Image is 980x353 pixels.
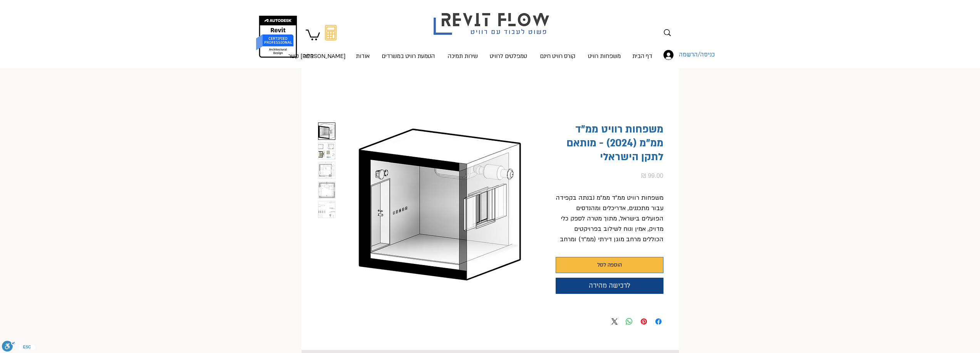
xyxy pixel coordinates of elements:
[379,45,438,67] p: הטמעת רוויט במשרדים
[556,193,663,265] p: משפחות רוויט ממ"ד ממ"מ נבנתה בקפידה עבור מתכננים, אדריכלים ומהנדסים הפועלים בישראל, מתוך מטרה לספ...
[325,25,337,40] svg: מחשבון מעבר מאוטוקאד לרוויט
[533,45,582,60] a: קורס רוויט חינם
[300,45,317,67] p: בלוג
[318,123,335,139] img: Thumbnail: משפחות רוויט ממד תיבת נח לפי התקן הישראלי
[318,123,335,140] button: Thumbnail: משפחות רוויט ממד תיבת נח לפי התקן הישראלי
[426,1,559,37] img: Revit flow logo פשוט לעבוד עם רוויט
[318,143,335,159] img: Thumbnail: משפחות רוויט ממ"ד תיבת נח לפי התקן הישראלי
[318,201,335,218] img: Thumbnail: משפחות רוויט ממד תיבת נח להורדה
[484,45,533,60] a: טמפלטים לרוויט
[442,45,484,60] a: שירות תמיכה
[318,181,335,199] button: Thumbnail: משפחות רוויט ממד תיבת נח להורדה
[319,45,351,60] a: [PERSON_NAME] קשר
[676,50,717,60] span: כניסה/הרשמה
[255,15,298,58] img: autodesk certified professional in revit for architectural design יונתן אלדד
[353,45,373,67] p: אודות
[445,45,481,67] p: שירות תמיכה
[318,162,335,179] img: Thumbnail: משפחות רוויט ממ"ד תיבת נח לפי התקן הישראלי
[610,317,619,326] a: Share on X
[537,45,578,67] p: קורס רוויט חינם
[658,48,693,62] button: כניסה/הרשמה
[597,260,622,270] span: הוספה לסל
[293,45,658,60] nav: אתר
[556,123,663,164] h1: משפחות רוויט ממ"ד ממ"מ (2024) - מותאם לתקן הישראלי
[627,45,658,60] a: דף הבית
[556,278,663,294] button: לרכישה מהירה
[318,201,335,218] button: Thumbnail: משפחות רוויט ממד תיבת נח להורדה
[375,45,442,60] a: הטמעת רוויט במשרדים
[625,317,634,326] a: Share on WhatsApp
[641,172,663,179] span: 99.00 ₪
[299,45,319,60] a: בלוג
[318,182,335,198] img: Thumbnail: משפחות רוויט ממד תיבת נח להורדה
[318,142,335,159] button: Thumbnail: משפחות רוויט ממ"ד תיבת נח לפי התקן הישראלי
[654,317,663,326] a: Share on Facebook
[639,317,648,326] a: Pin on Pinterest
[556,257,663,273] button: הוספה לסל
[629,45,655,67] p: דף הבית
[285,45,348,67] p: [PERSON_NAME] קשר
[340,123,540,284] img: משפחות רוויט ממד תיבת נח לפי התקן הישראלי
[582,45,627,60] a: משפחות רוויט
[585,45,624,67] p: משפחות רוויט
[589,282,630,290] span: לרכישה מהירה
[318,162,335,179] button: Thumbnail: משפחות רוויט ממ"ד תיבת נח לפי התקן הישראלי
[351,45,375,60] a: אודות
[487,45,530,67] p: טמפלטים לרוויט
